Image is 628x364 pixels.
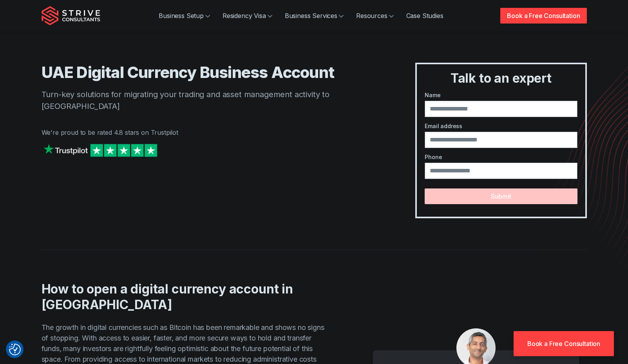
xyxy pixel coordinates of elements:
[500,8,586,24] a: Book a Free Consultation
[425,188,577,204] button: Submit
[9,344,21,355] button: Consent Preferences
[42,63,384,82] h1: UAE Digital Currency Business Account
[42,142,159,159] img: Strive on Trustpilot
[420,71,582,86] h3: Talk to an expert
[42,6,100,25] img: Strive Consultants
[42,128,384,137] p: We're proud to be rated 4.8 stars on Trustpilot
[42,89,384,112] p: Turn-key solutions for migrating your trading and asset management activity to [GEOGRAPHIC_DATA]
[152,8,216,24] a: Business Setup
[350,8,400,24] a: Resources
[425,153,577,161] label: Phone
[279,8,350,24] a: Business Services
[400,8,450,24] a: Case Studies
[425,91,577,99] label: Name
[9,344,21,355] img: Revisit consent button
[216,8,279,24] a: Residency Visa
[42,281,331,313] h2: How to open a digital currency account in [GEOGRAPHIC_DATA]
[425,122,577,130] label: Email address
[514,331,614,356] a: Book a Free Consultation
